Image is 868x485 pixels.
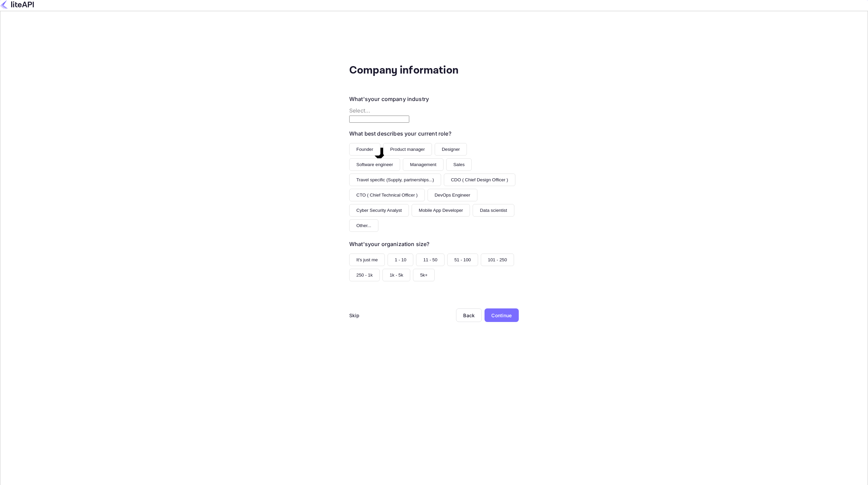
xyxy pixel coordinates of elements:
[435,143,467,156] button: Designer
[481,254,514,266] button: 101 - 250
[403,158,443,171] button: Management
[349,219,378,232] button: Other...
[349,129,451,138] div: What best describes your current role?
[349,95,429,103] div: What's your company industry
[349,143,380,156] button: Founder
[444,174,515,186] button: CDO ( Chief Design Officer )
[412,204,470,217] button: Mobile App Developer
[349,254,385,266] button: It's just me
[349,240,429,248] div: What's your organization size?
[349,312,360,319] div: Skip
[349,158,400,171] button: Software engineer
[447,254,478,266] button: 51 - 100
[383,143,432,156] button: Product manager
[382,269,410,281] button: 1k - 5k
[428,189,477,201] button: DevOps Engineer
[349,62,485,79] div: Company information
[416,254,445,266] button: 11 - 50
[349,106,409,115] p: Select...
[349,204,409,217] button: Cyber Security Analyst
[413,269,435,281] button: 5k+
[491,312,512,319] div: Continue
[446,158,472,171] button: Sales
[473,204,514,217] button: Data scientist
[349,269,380,281] button: 250 - 1k
[388,254,413,266] button: 1 - 10
[349,174,441,186] button: Travel specific (Supply, partnerships...)
[349,106,409,115] div: Without label
[463,312,475,318] div: Back
[349,189,425,201] button: CTO ( Chief Technical Officer )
